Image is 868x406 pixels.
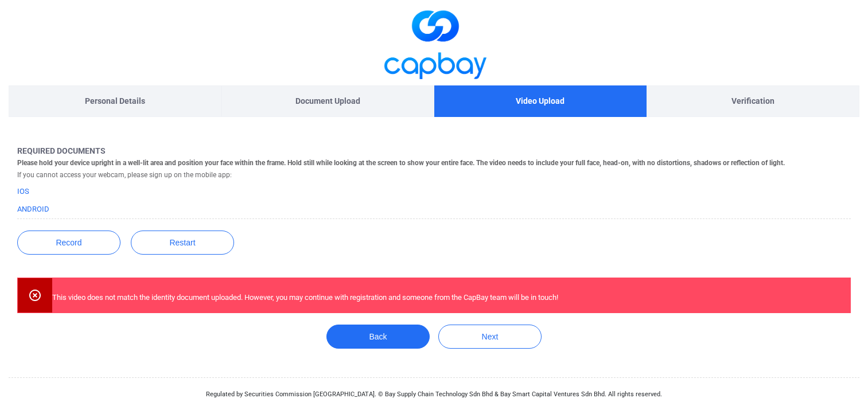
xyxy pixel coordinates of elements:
[17,205,49,213] a: Android
[17,231,120,255] button: Record
[17,187,29,196] a: iOS
[516,95,565,107] p: Video Upload
[295,95,360,107] p: Document Upload
[52,292,558,304] p: This video does not match the identity document uploaded. However, you may continue with registra...
[17,158,785,168] h5: Please hold your device upright in a well-lit area and position your face within the frame. Hold ...
[326,325,430,349] button: Back
[438,325,542,349] button: Next
[131,231,234,255] button: Restart
[85,95,145,107] p: Personal Details
[731,95,774,107] p: Verification
[17,146,785,156] h5: Required documents
[17,170,785,180] h5: If you cannot access your webcam, please sign up on the mobile app:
